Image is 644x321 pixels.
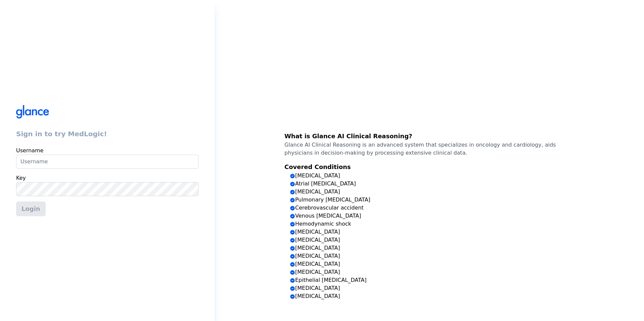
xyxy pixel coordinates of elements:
li: [MEDICAL_DATA] [290,292,574,300]
p: Glance AI Clinical Reasoning is an advanced system that specializes in oncology and cardiology, a... [284,141,574,157]
li: [MEDICAL_DATA] [290,284,574,292]
h2: Covered Conditions [284,162,574,172]
h4: Sign in to try MedLogic! [16,129,199,139]
input: Username [16,155,199,169]
li: Epithelial [MEDICAL_DATA] [290,276,574,284]
iframe: YouTube video player [284,21,472,126]
li: [MEDICAL_DATA] [290,228,574,236]
li: [MEDICAL_DATA] [290,236,574,244]
li: [MEDICAL_DATA] [290,252,574,260]
li: [MEDICAL_DATA] [290,268,574,276]
li: [MEDICAL_DATA] [290,172,574,180]
li: [MEDICAL_DATA] [290,244,574,252]
li: Venous [MEDICAL_DATA] [290,212,574,220]
li: Pulmonary [MEDICAL_DATA] [290,196,574,204]
button: Login [16,202,46,216]
li: Hemodynamic shock [290,220,574,228]
li: [MEDICAL_DATA] [290,188,574,196]
li: [MEDICAL_DATA] [290,260,574,268]
label: Key [16,175,26,181]
li: Atrial [MEDICAL_DATA] [290,180,574,188]
li: Cerebrovascular accident [290,204,574,212]
h2: What is Glance AI Clinical Reasoning? [284,132,574,141]
label: Username [16,147,44,154]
